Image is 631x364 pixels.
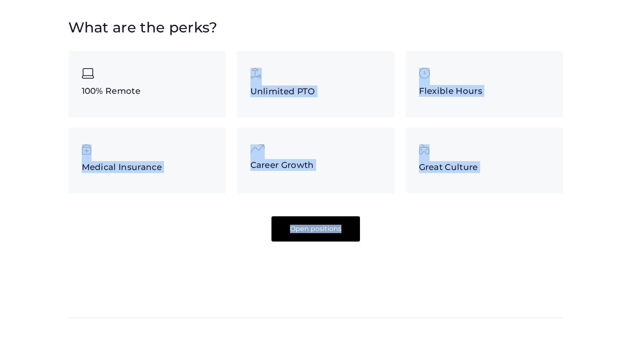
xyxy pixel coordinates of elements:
h3: Great Culture [419,161,550,173]
a: Open positions [271,216,360,242]
iframe: Chat Widget [482,273,631,364]
h2: What are the perks? [68,18,217,37]
h3: Medical Insurance [82,161,212,173]
h3: Career Growth [250,159,381,171]
h3: Flexible Hours [419,85,550,97]
h3: Unlimited PTO [250,85,381,97]
h3: 100% Remote [82,85,212,97]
